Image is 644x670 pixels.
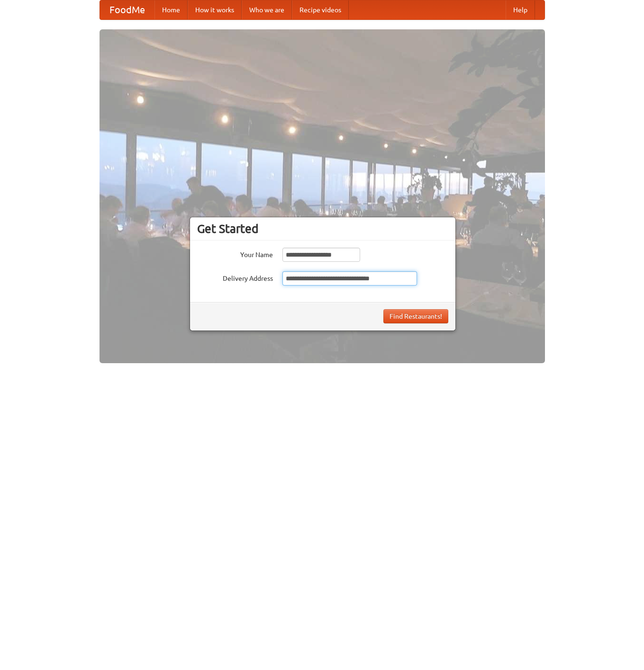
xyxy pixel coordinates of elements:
a: Home [154,0,188,19]
button: Find Restaurants! [383,309,448,323]
a: How it works [188,0,242,19]
h3: Get Started [197,222,448,236]
a: Who we are [242,0,292,19]
label: Your Name [197,248,273,259]
a: FoodMe [100,0,154,19]
label: Delivery Address [197,271,273,283]
a: Help [506,0,535,19]
a: Recipe videos [292,0,349,19]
